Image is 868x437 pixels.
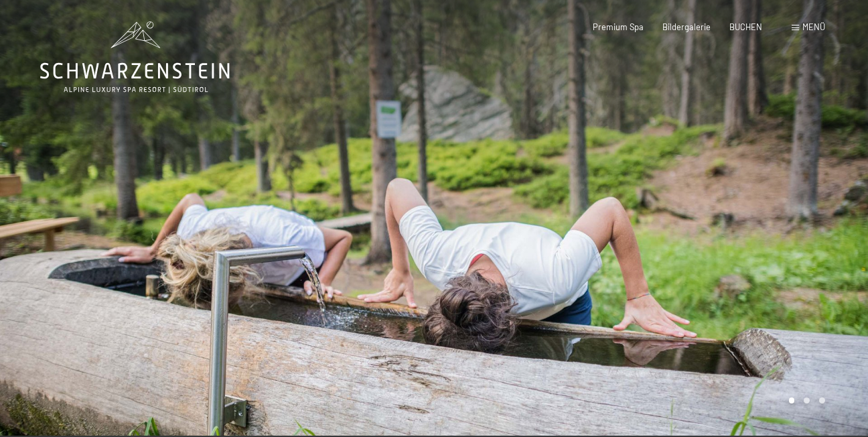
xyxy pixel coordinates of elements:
[662,21,711,32] a: Bildergalerie
[802,21,825,32] span: Menü
[593,21,644,32] a: Premium Spa
[789,397,795,403] div: Carousel Page 1 (Current Slide)
[784,397,825,403] div: Carousel Pagination
[804,397,810,403] div: Carousel Page 2
[819,397,825,403] div: Carousel Page 3
[729,21,762,32] a: BUCHEN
